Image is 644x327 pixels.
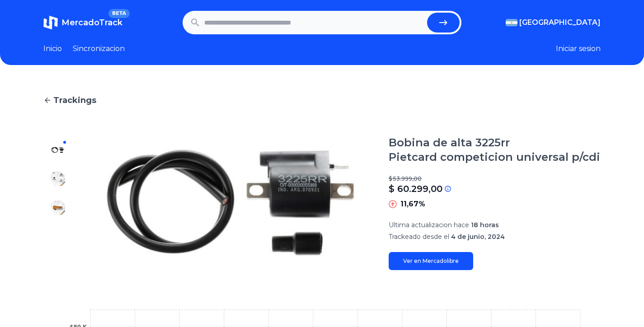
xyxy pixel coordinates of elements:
[53,94,96,107] span: Trackings
[506,17,601,28] button: [GEOGRAPHIC_DATA]
[43,94,601,107] a: Trackings
[43,15,58,30] img: MercadoTrack
[108,9,130,18] span: BETA
[556,43,601,54] button: Iniciar sesion
[519,17,601,28] span: [GEOGRAPHIC_DATA]
[389,252,473,270] a: Ver en Mercadolibre
[471,221,499,229] span: 18 horas
[389,221,469,229] span: Ultima actualizacion hace
[51,172,65,186] img: Bobina de alta 3225rr Pietcard competicion universal p/cdi
[506,19,517,26] img: Argentina
[51,143,65,157] img: Bobina de alta 3225rr Pietcard competicion universal p/cdi
[400,199,425,210] p: 11,67%
[73,43,125,54] a: Sincronizacion
[451,233,505,241] span: 4 de junio, 2024
[389,135,601,164] h1: Bobina de alta 3225rr Pietcard competicion universal p/cdi
[389,182,442,195] p: $ 60.299,00
[43,43,62,54] a: Inicio
[90,135,371,270] img: Bobina de alta 3225rr Pietcard competicion universal p/cdi
[43,15,122,30] a: MercadoTrackBETA
[389,233,449,241] span: Trackeado desde el
[389,175,601,182] p: $ 53.999,00
[61,18,122,28] span: MercadoTrack
[51,201,65,215] img: Bobina de alta 3225rr Pietcard competicion universal p/cdi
